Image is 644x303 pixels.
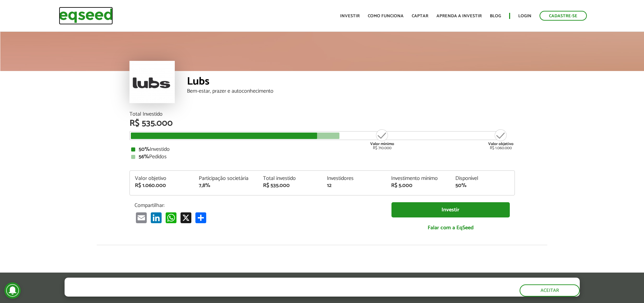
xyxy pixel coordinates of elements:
[327,176,381,181] div: Investidores
[490,14,501,18] a: Blog
[488,141,514,147] strong: Valor objetivo
[135,183,189,188] div: R$ 1.060.000
[164,212,178,223] a: WhatsApp
[135,176,189,181] div: Valor objetivo
[263,176,317,181] div: Total investido
[129,119,515,128] div: R$ 535.000
[59,7,113,25] img: EqSeed
[455,183,509,188] div: 50%
[455,176,509,181] div: Disponível
[369,129,395,150] div: R$ 710.000
[340,14,360,18] a: Investir
[131,154,513,160] div: Pedidos
[263,183,317,188] div: R$ 535.000
[149,212,163,223] a: LinkedIn
[391,202,510,217] a: Investir
[154,290,232,296] a: política de privacidade e de cookies
[139,152,149,161] strong: 56%
[194,212,208,223] a: Compartilhar
[187,89,515,94] div: Bem-estar, prazer e autoconhecimento
[520,284,580,297] button: Aceitar
[131,147,513,152] div: Investido
[179,212,193,223] a: X
[135,212,148,223] a: Email
[199,176,253,181] div: Participação societária
[370,141,394,147] strong: Valor mínimo
[139,145,150,154] strong: 50%
[129,112,515,117] div: Total Investido
[187,76,515,89] div: Lubs
[135,202,381,209] p: Compartilhar:
[391,221,510,235] a: Falar com a EqSeed
[391,176,445,181] div: Investimento mínimo
[436,14,482,18] a: Aprenda a investir
[327,183,381,188] div: 12
[199,183,253,188] div: 7,8%
[65,278,309,288] h5: O site da EqSeed utiliza cookies para melhorar sua navegação.
[540,11,587,21] a: Cadastre-se
[488,129,514,150] div: R$ 1.060.000
[65,290,309,296] p: Ao clicar em "aceitar", você aceita nossa .
[368,14,404,18] a: Como funciona
[412,14,428,18] a: Captar
[518,14,531,18] a: Login
[391,183,445,188] div: R$ 5.000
